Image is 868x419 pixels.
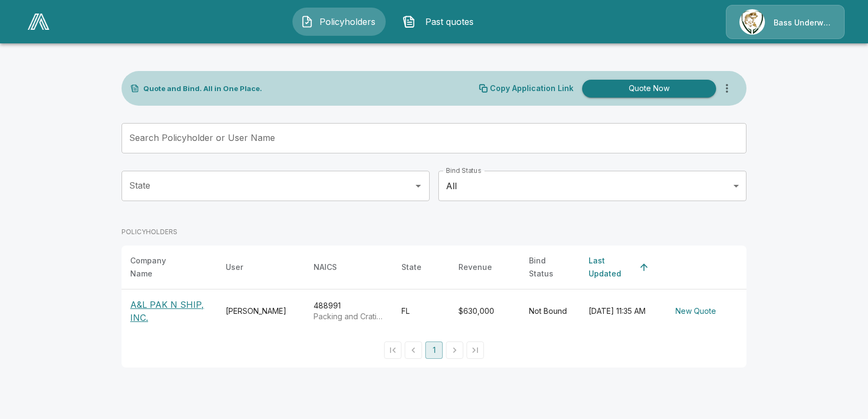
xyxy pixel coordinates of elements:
button: Past quotes IconPast quotes [394,8,488,36]
td: FL [393,289,450,333]
span: Past quotes [420,15,480,28]
p: Copy Application Link [490,85,573,92]
div: NAICS [314,261,337,274]
div: All [438,171,746,201]
button: New Quote [671,301,720,321]
label: Bind Status [446,166,481,175]
img: Policyholders Icon [301,15,314,28]
div: [PERSON_NAME] [226,306,296,317]
button: Open [411,178,426,194]
button: Policyholders IconPolicyholders [292,8,386,36]
td: $630,000 [450,289,520,333]
div: Last Updated [589,254,634,280]
img: Past quotes Icon [403,15,416,28]
a: Quote Now [578,80,716,98]
th: Bind Status [520,246,580,289]
td: [DATE] 11:35 AM [580,289,662,333]
div: 488991 [314,300,384,322]
p: Packing and Crating [314,311,384,322]
button: page 1 [425,341,443,359]
button: more [716,78,738,99]
img: AA Logo [28,14,49,30]
span: Policyholders [318,15,378,28]
div: State [401,261,422,274]
nav: pagination navigation [382,341,486,359]
td: Not Bound [520,289,580,333]
table: simple table [122,246,746,333]
div: Revenue [458,261,492,274]
button: Quote Now [582,80,716,98]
